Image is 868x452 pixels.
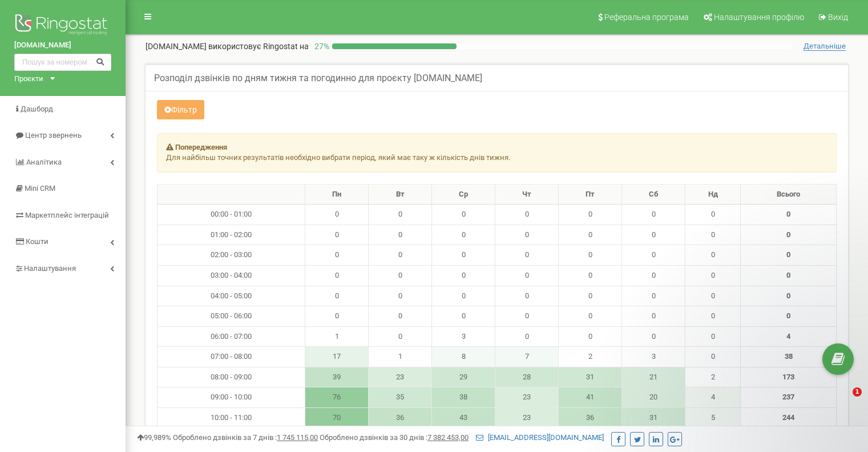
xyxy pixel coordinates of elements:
td: 0 [432,245,495,266]
td: 3 [622,347,685,367]
td: 39 [305,367,369,387]
span: Кошти [26,237,49,246]
td: 0 [305,245,369,266]
td: 01:00 - 02:00 [158,225,305,245]
td: 0 [432,286,495,306]
td: 0 [369,225,432,245]
td: 0 [305,286,369,306]
td: 0 [369,286,432,306]
td: 0 [369,245,432,266]
td: 23 [369,367,432,387]
span: Центр звернень [25,131,82,139]
td: 0 [495,225,559,245]
th: Сб [622,184,685,205]
strong: 0 [786,230,790,239]
a: [EMAIL_ADDRESS][DOMAIN_NAME] [476,433,604,442]
u: 1 745 115,00 [277,433,318,442]
td: 70 [305,407,369,428]
td: 43 [432,407,495,428]
td: 0 [432,225,495,245]
td: 0 [559,265,622,286]
div: Проєкти [14,74,43,85]
td: 0 [559,286,622,306]
strong: 173 [782,373,794,381]
span: 99,989% [137,433,171,442]
td: 0 [432,205,495,225]
td: 0 [559,326,622,347]
td: 0 [495,306,559,327]
td: 0 [622,286,685,306]
td: 07:00 - 08:00 [158,347,305,367]
strong: 38 [785,352,793,361]
td: 0 [559,205,622,225]
strong: 244 [782,413,794,422]
strong: 0 [786,311,790,320]
span: 1 [853,387,862,397]
td: 0 [559,306,622,327]
span: Налаштування профілю [714,13,804,22]
span: Вихід [828,13,848,22]
td: 28 [495,367,559,387]
th: Нд [685,184,741,205]
th: Пт [559,184,622,205]
span: Аналiтика [26,158,62,166]
p: [DOMAIN_NAME] [146,41,309,52]
td: 0 [622,326,685,347]
td: 3 [432,326,495,347]
td: 0 [685,347,741,367]
u: 7 382 453,00 [427,433,469,442]
strong: 0 [786,271,790,279]
td: 4 [685,387,741,408]
td: 7 [495,347,559,367]
th: Всього [741,184,837,205]
td: 0 [305,225,369,245]
span: використовує Ringostat на [208,42,309,51]
th: Пн [305,184,369,205]
p: Для найбільш точних результатів необхідно вибрати період, який має таку ж кількість днів тижня. [166,153,827,163]
td: 76 [305,387,369,408]
span: Налаштування [24,264,76,273]
td: 02:00 - 03:00 [158,245,305,266]
td: 20 [622,387,685,408]
strong: 0 [786,210,790,218]
th: Вт [369,184,432,205]
button: Фільтр [157,100,204,119]
td: 0 [495,286,559,306]
td: 0 [559,225,622,245]
td: 00:00 - 01:00 [158,205,305,225]
td: 23 [495,407,559,428]
td: 0 [559,245,622,266]
td: 1 [305,326,369,347]
td: 0 [685,245,741,266]
td: 0 [685,205,741,225]
th: Ср [432,184,495,205]
th: Чт [495,184,559,205]
h5: Розподіл дзвінків по дням тижня та погодинно для проєкту [DOMAIN_NAME] [154,73,482,83]
td: 03:00 - 04:00 [158,265,305,286]
td: 0 [685,306,741,327]
td: 31 [559,367,622,387]
td: 10:00 - 11:00 [158,407,305,428]
span: Оброблено дзвінків за 30 днів : [320,433,469,442]
td: 0 [495,205,559,225]
td: 0 [622,306,685,327]
td: 0 [685,286,741,306]
td: 29 [432,367,495,387]
strong: 237 [782,393,794,401]
td: 0 [622,265,685,286]
input: Пошук за номером [14,54,111,71]
strong: 0 [786,291,790,300]
td: 0 [685,225,741,245]
span: Mini CRM [25,184,55,193]
td: 0 [495,326,559,347]
td: 0 [495,245,559,266]
span: Оброблено дзвінків за 7 днів : [173,433,318,442]
td: 0 [369,326,432,347]
td: 0 [622,225,685,245]
td: 23 [495,387,559,408]
td: 36 [369,407,432,428]
strong: 0 [786,250,790,259]
span: Маркетплейс інтеграцій [25,211,109,219]
span: Реферальна програма [604,13,689,22]
td: 36 [559,407,622,428]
